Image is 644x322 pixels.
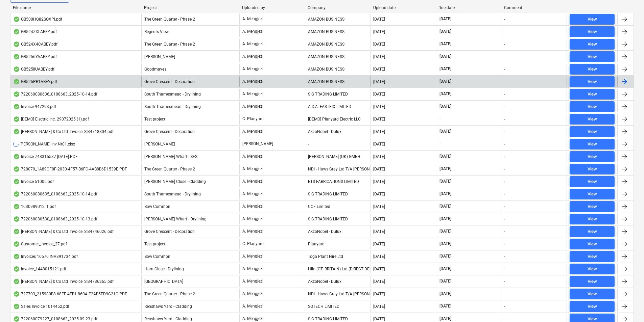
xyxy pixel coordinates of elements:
[439,141,442,147] span: -
[13,179,20,184] div: OCR finished
[144,129,195,134] span: Grove Crescent - Decoration
[610,290,644,322] iframe: Chat Widget
[305,251,371,262] div: Toga Plant Hire Ltd
[13,141,19,147] div: OCR in progress
[242,253,263,259] p: A. Mengjezi
[570,189,615,199] button: View
[373,167,385,171] div: [DATE]
[373,129,385,134] div: [DATE]
[242,166,263,172] p: A. Mengjezi
[13,254,20,259] div: OCR finished
[570,214,615,224] button: View
[439,154,452,159] span: [DATE]
[13,241,67,247] div: Customer_invoice_27.pdf
[504,154,505,159] div: -
[570,276,615,287] button: View
[570,289,615,299] button: View
[504,29,505,34] div: -
[439,16,452,22] span: [DATE]
[588,78,597,86] div: View
[144,54,175,59] span: Trent Park
[504,92,505,97] div: -
[588,16,597,23] div: View
[13,279,114,284] div: [PERSON_NAME] & Co Ltd_Invoice_SI34736265.pdf
[13,154,20,159] div: OCR finished
[144,92,201,97] span: South Thamesmead - Drylining
[570,89,615,100] button: View
[144,167,195,171] span: The Green Quarter - Phase 2
[144,104,201,109] span: South Thamesmead - Drylining
[438,5,499,10] div: Due date
[588,203,597,211] div: View
[588,278,597,286] div: View
[439,303,452,309] span: [DATE]
[504,317,505,321] div: -
[13,54,57,59] div: GB5256YAABEY.pdf
[570,264,615,274] button: View
[242,291,263,297] p: A. Mengjezi
[439,179,452,184] span: [DATE]
[144,5,237,10] div: Project
[570,39,615,50] button: View
[242,191,263,197] p: A. Mengjezi
[242,216,263,222] p: A. Mengjezi
[305,214,371,224] div: SIG TRADING LIMITED
[305,114,371,125] div: [DEMO] Planyard Electric LLC
[588,228,597,236] div: View
[439,66,452,72] span: [DATE]
[588,153,597,161] div: View
[144,29,169,34] span: Regents View
[242,229,263,234] p: A. Mengjezi
[13,66,20,72] div: OCR finished
[13,116,89,122] div: [DEMO] Electric Inc. 29072025 (1).pdf
[504,17,505,22] div: -
[504,129,505,134] div: -
[13,166,20,172] div: OCR finished
[439,116,442,122] span: -
[305,139,371,150] div: -
[588,28,597,36] div: View
[504,67,505,72] div: -
[305,76,371,87] div: AMAZON BUSINESS
[373,79,385,84] div: [DATE]
[144,279,183,284] span: Camden Goods Yard
[588,178,597,186] div: View
[242,316,263,322] p: A. Mengjezi
[13,129,114,134] div: [PERSON_NAME] & Co Ltd_Invoice_SI34718804.pdf
[13,29,57,34] div: GB524ZXLABEY.pdf
[504,267,505,271] div: -
[439,104,452,109] span: [DATE]
[13,54,20,59] div: OCR finished
[504,104,505,109] div: -
[373,267,385,271] div: [DATE]
[373,67,385,72] div: [DATE]
[305,189,371,199] div: SIG TRADING LIMITED
[305,126,371,137] div: AkzoNobel - Dulux
[13,66,54,72] div: GB525IIUABEY.pdf
[13,254,78,259] div: Invoices 16570 INV391734.pdf
[13,216,97,222] div: 722060080530_0108663_2025-10-13.pdf
[439,79,452,84] span: [DATE]
[13,91,20,97] div: OCR finished
[373,242,385,246] div: [DATE]
[144,67,166,72] span: Goodmayes
[373,317,385,321] div: [DATE]
[144,317,192,321] span: Renshaws Yard - Cladding
[242,41,263,47] p: A. Mengjezi
[305,51,371,62] div: AMAZON BUSINESS
[504,304,505,309] div: -
[305,64,371,75] div: AMAZON BUSINESS
[13,316,97,322] div: 722060079227_0108663_2025-09-23.pdf
[504,217,505,221] div: -
[439,241,452,247] span: [DATE]
[144,154,197,159] span: Montgomery's Wharf - SFS
[13,129,20,134] div: OCR finished
[439,291,452,297] span: [DATE]
[373,204,385,209] div: [DATE]
[570,101,615,112] button: View
[13,304,69,309] div: Sales Invoice 1014452.pdf
[13,17,62,22] div: GB500HG82SQXPI.pdf
[144,304,192,309] span: Renshaws Yard - Cladding
[13,204,20,209] div: OCR finished
[439,266,452,272] span: [DATE]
